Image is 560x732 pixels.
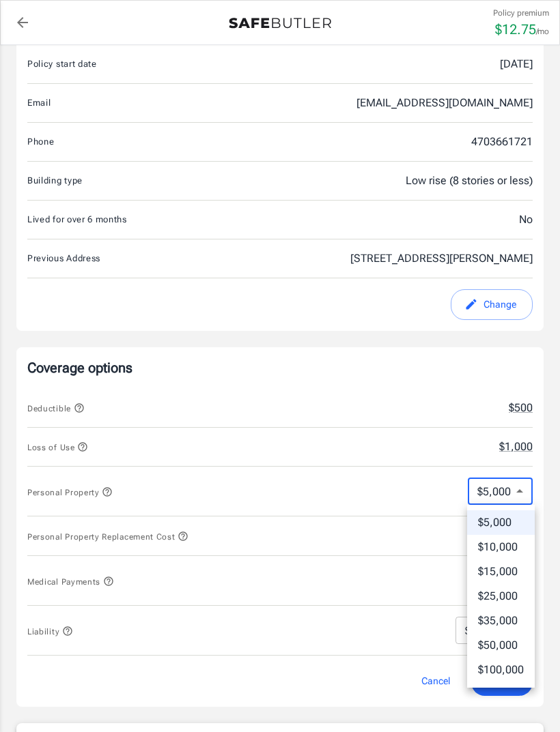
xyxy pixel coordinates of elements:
[467,633,535,658] li: $50,000
[467,559,535,584] li: $15,000
[467,510,535,535] li: $5,000
[467,535,535,559] li: $10,000
[467,584,535,609] li: $25,000
[467,609,535,633] li: $35,000
[467,658,535,682] li: $100,000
